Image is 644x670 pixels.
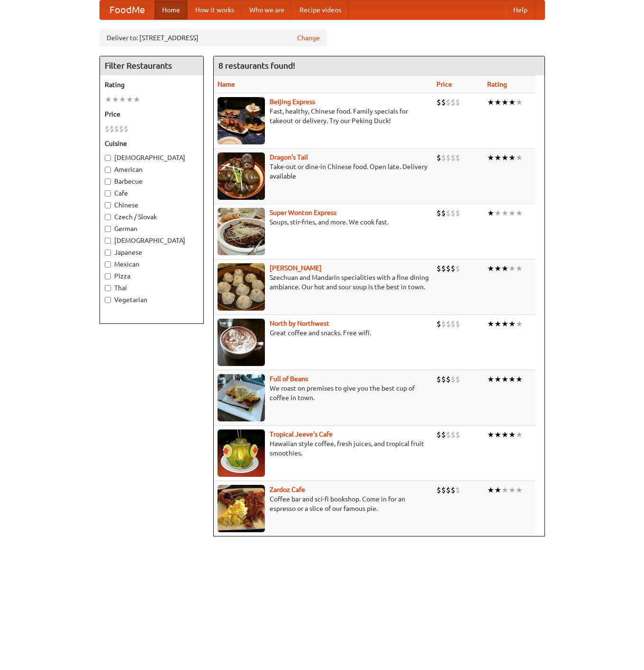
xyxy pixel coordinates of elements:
[270,320,329,327] a: North by Northwest
[446,485,451,495] li: $
[112,94,119,105] li: ★
[436,485,441,495] li: $
[270,375,308,383] a: Full of Beans
[494,319,501,329] li: ★
[441,152,446,163] li: $
[126,94,133,105] li: ★
[292,0,349,19] a: Recipe videos
[455,374,460,384] li: $
[501,97,508,107] li: ★
[436,208,441,218] li: $
[455,429,460,440] li: $
[105,188,199,198] label: Cafe
[494,429,501,440] li: ★
[487,152,494,163] li: ★
[487,263,494,274] li: ★
[508,97,516,107] li: ★
[436,152,441,163] li: $
[494,485,501,495] li: ★
[516,319,523,329] li: ★
[218,273,429,292] p: Szechuan and Mandarin specialities with a fine dining ambiance. Our hot and sour soup is the best...
[516,263,523,274] li: ★
[270,264,322,272] a: [PERSON_NAME]
[516,429,523,440] li: ★
[487,485,494,495] li: ★
[105,273,111,279] input: Pizza
[218,61,295,70] ng-pluralize: 8 restaurants found!
[508,485,516,495] li: ★
[270,486,305,493] b: Zardoz Cafe
[487,80,507,88] a: Rating
[270,430,333,438] a: Tropical Jeeve's Cafe
[105,238,111,244] input: [DEMOGRAPHIC_DATA]
[451,429,455,440] li: $
[501,374,508,384] li: ★
[441,208,446,218] li: $
[105,155,111,161] input: [DEMOGRAPHIC_DATA]
[105,177,199,186] label: Barbecue
[100,29,327,46] div: Deliver to: [STREET_ADDRESS]
[455,208,460,218] li: $
[508,319,516,329] li: ★
[446,319,451,329] li: $
[508,208,516,218] li: ★
[487,208,494,218] li: ★
[501,319,508,329] li: ★
[494,152,501,163] li: ★
[105,250,111,256] input: Japanese
[501,152,508,163] li: ★
[516,485,523,495] li: ★
[218,80,235,88] a: Name
[455,319,460,329] li: $
[105,271,199,281] label: Pizza
[436,374,441,384] li: $
[105,236,199,245] label: [DEMOGRAPHIC_DATA]
[105,295,199,304] label: Vegetarian
[441,429,446,440] li: $
[508,429,516,440] li: ★
[105,224,199,233] label: German
[124,124,128,134] li: $
[446,97,451,107] li: $
[436,97,441,107] li: $
[446,374,451,384] li: $
[494,208,501,218] li: ★
[218,494,429,513] p: Coffee bar and sci-fi bookshop. Come in for an espresso or a slice of our famous pie.
[451,152,455,163] li: $
[133,94,140,105] li: ★
[451,485,455,495] li: $
[218,107,429,125] p: Fast, healthy, Chinese food. Family specials for takeout or delivery. Try our Peking Duck!
[516,208,523,218] li: ★
[105,94,112,105] li: ★
[455,152,460,163] li: $
[270,98,315,106] a: Beijing Express
[218,263,265,311] img: shandong.jpg
[105,261,111,268] input: Mexican
[218,485,265,532] img: zardoz.jpg
[109,124,114,134] li: $
[105,212,199,222] label: Czech / Slovak
[508,152,516,163] li: ★
[105,202,111,208] input: Chinese
[494,263,501,274] li: ★
[218,217,429,227] p: Soups, stir-fries, and more. We cook fast.
[508,374,516,384] li: ★
[105,283,199,293] label: Thai
[119,94,126,105] li: ★
[487,429,494,440] li: ★
[441,485,446,495] li: $
[188,0,242,19] a: How it works
[218,439,429,458] p: Hawaiian style coffee, fresh juices, and tropical fruit smoothies.
[105,139,199,148] h5: Cuisine
[218,152,265,200] img: dragon.jpg
[270,209,336,216] a: Super Wonton Express
[506,0,535,19] a: Help
[451,319,455,329] li: $
[446,152,451,163] li: $
[451,374,455,384] li: $
[501,263,508,274] li: ★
